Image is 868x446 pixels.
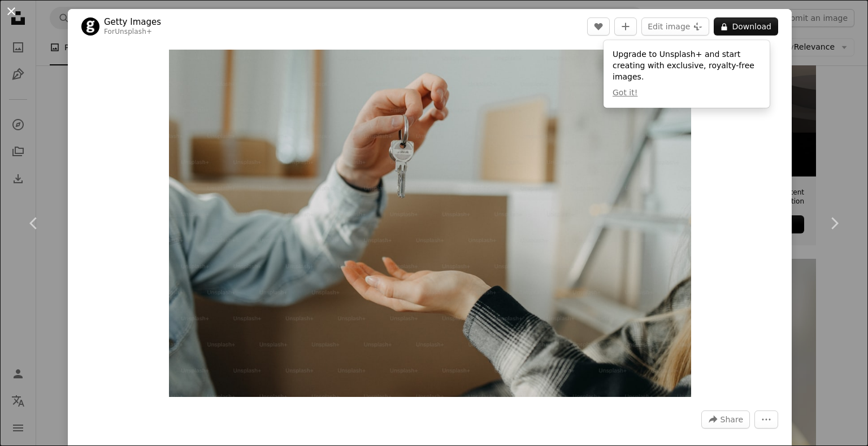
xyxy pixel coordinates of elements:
div: For [104,28,161,37]
button: Like [587,17,610,36]
button: Got it! [613,87,637,99]
img: A happy young couple buying their new home and receiving keys from real estate agent [169,50,691,397]
img: Go to Getty Images's profile [81,17,99,36]
button: Add to Collection [614,17,637,36]
button: Share this image [701,410,750,429]
button: Download [714,17,778,36]
div: Upgrade to Unsplash+ and start creating with exclusive, royalty-free images. [604,40,770,108]
a: Unsplash+ [115,28,152,36]
a: Getty Images [104,16,161,28]
span: Share [721,411,743,428]
a: Next [800,169,868,277]
button: More Actions [754,410,778,429]
button: Edit image [641,17,709,36]
button: Zoom in on this image [169,50,691,397]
